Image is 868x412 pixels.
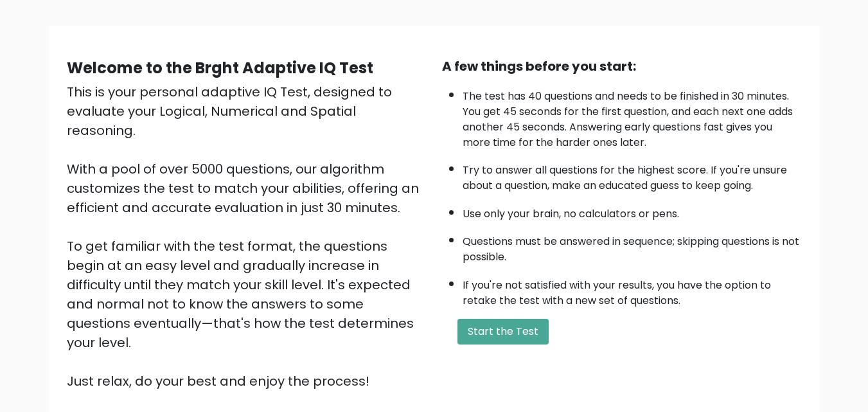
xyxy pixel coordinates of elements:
[463,82,802,150] li: The test has 40 questions and needs to be finished in 30 minutes. You get 45 seconds for the firs...
[463,156,802,193] li: Try to answer all questions for the highest score. If you're unsure about a question, make an edu...
[457,319,549,345] button: Start the Test
[463,228,802,265] li: Questions must be answered in sequence; skipping questions is not possible.
[67,57,373,78] b: Welcome to the Brght Adaptive IQ Test
[463,200,802,222] li: Use only your brain, no calculators or pens.
[442,57,802,76] div: A few things before you start:
[67,82,427,391] div: This is your personal adaptive IQ Test, designed to evaluate your Logical, Numerical and Spatial ...
[463,271,802,309] li: If you're not satisfied with your results, you have the option to retake the test with a new set ...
